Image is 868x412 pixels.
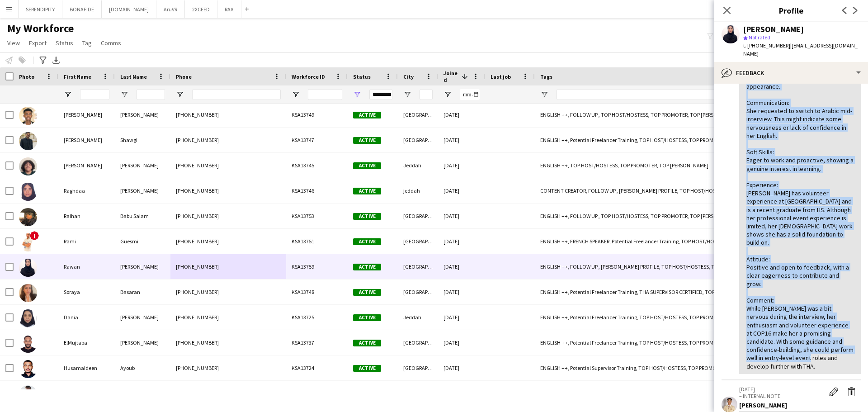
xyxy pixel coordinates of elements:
div: Jeddah [398,153,438,178]
div: ENGLISH ++, Potential Supervisor Training, TOP HOST/HOSTESS, TOP PROMOTER, TOP [PERSON_NAME] [535,355,831,380]
div: Nabaa [115,381,170,406]
span: Tags [540,73,552,80]
span: Last Name [120,73,147,80]
span: Phone [176,73,192,80]
button: Open Filter Menu [176,90,184,99]
input: Workforce ID Filter Input [308,89,342,100]
div: [DATE] [438,330,485,355]
span: Last job [491,73,511,80]
input: Phone Filter Input [192,89,281,100]
button: Open Filter Menu [120,90,128,99]
span: Active [353,340,381,346]
div: [PHONE_NUMBER] [170,305,286,330]
span: Comms [101,39,121,47]
input: Joined Filter Input [460,89,480,100]
img: Raghdaa Mubarak [19,183,37,201]
div: ENGLISH ++, Potential Freelancer Training, THA SUPERVISOR CERTIFIED, TOP HOST/HOSTESS, TOP PROMOT... [535,279,831,304]
button: 2XCEED [185,0,217,18]
div: ENGLISH ++, FOLLOW UP , TOP HOST/HOSTESS, TOP PROMOTER, TOP [PERSON_NAME] [535,102,831,127]
div: [GEOGRAPHIC_DATA] [398,254,438,279]
div: KSA13745 [286,153,348,178]
p: – INTERNAL NOTE [739,393,825,399]
button: BONAFIDE [62,0,102,18]
div: [DATE] [438,153,485,178]
div: [PHONE_NUMBER] [170,381,286,406]
div: ENGLISH ++, Potential Freelancer Training, TOP HOST/HOSTESS, TOP PROMOTER, TOP [PERSON_NAME] [535,330,831,355]
div: [GEOGRAPHIC_DATA] [398,381,438,406]
img: Mazen Nabaa [19,385,37,403]
div: Grooming: Presentable and professional in appearance. Communication: She requested to switch to A... [746,66,854,370]
div: [DATE] [438,381,485,406]
div: KSA13737 [286,330,348,355]
div: Jeddah [398,305,438,330]
div: [PHONE_NUMBER] [170,204,286,228]
input: City Filter Input [420,89,433,100]
img: Soraya Basaran [19,284,37,302]
span: Active [353,289,381,296]
div: [PERSON_NAME] [58,128,115,152]
span: Active [353,188,381,194]
span: t. [PHONE_NUMBER] [743,42,790,49]
img: Rawan Alamri [19,259,37,277]
div: [PERSON_NAME] [115,102,170,127]
button: SERENDIPITY [19,0,62,18]
span: First Name [64,73,91,80]
button: Open Filter Menu [540,90,548,99]
img: Husamaldeen Ayoub [19,360,37,378]
img: Dania Ali [19,309,37,327]
img: ElMujtaba Mohammed [19,335,37,353]
div: [GEOGRAPHIC_DATA] [398,355,438,380]
div: [DATE] [438,128,485,152]
div: KSA13725 [286,305,348,330]
div: Basaran [115,279,170,304]
div: [DATE] [438,229,485,254]
div: [GEOGRAPHIC_DATA] [398,330,438,355]
div: [PHONE_NUMBER] [170,229,286,254]
div: Raihan [58,204,115,228]
app-action-btn: Export XLSX [51,55,61,66]
span: Status [353,73,371,80]
div: Babu Salam [115,204,170,228]
div: Rami [58,229,115,254]
div: [PHONE_NUMBER] [170,330,286,355]
div: ENGLISH ++, TOP HOST/HOSTESS, TOP PROMOTER, TOP [PERSON_NAME] [535,153,831,178]
span: | [EMAIL_ADDRESS][DOMAIN_NAME] [743,42,858,57]
div: ENGLISH ++, Potential Freelancer Training, TOP HOST/HOSTESS, TOP PROMOTER, TOP [PERSON_NAME] [535,305,831,330]
img: Rami Guesmi [19,233,37,251]
span: Active [353,365,381,372]
button: Open Filter Menu [292,90,300,99]
span: Not rated [749,34,770,41]
span: View [7,39,20,47]
a: Export [25,37,50,49]
button: Open Filter Menu [64,90,72,99]
div: Dania [58,305,115,330]
div: KSA13747 [286,128,348,152]
div: [DATE] [438,254,485,279]
div: [PERSON_NAME] [58,102,115,127]
p: [DATE] [739,386,825,393]
div: [GEOGRAPHIC_DATA] [398,204,438,228]
div: Shawgi [115,128,170,152]
span: Photo [19,73,34,80]
button: AruVR [156,0,185,18]
button: Open Filter Menu [353,90,361,99]
div: Soraya [58,279,115,304]
div: [DATE] [438,178,485,203]
h3: Profile [714,5,868,16]
span: ! [30,231,39,240]
span: Active [353,238,381,245]
button: [DOMAIN_NAME] [102,0,156,18]
div: [PERSON_NAME] [115,254,170,279]
div: Guesmi [115,229,170,254]
span: Export [29,39,47,47]
img: Mohammed Mikha [19,157,37,175]
span: City [403,73,414,80]
div: [GEOGRAPHIC_DATA] [398,128,438,152]
span: Status [56,39,73,47]
div: [DATE] [438,102,485,127]
div: [PHONE_NUMBER] [170,153,286,178]
div: [PERSON_NAME] [58,153,115,178]
span: Active [353,264,381,270]
div: KSA13748 [286,279,348,304]
div: [DATE] [438,355,485,380]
